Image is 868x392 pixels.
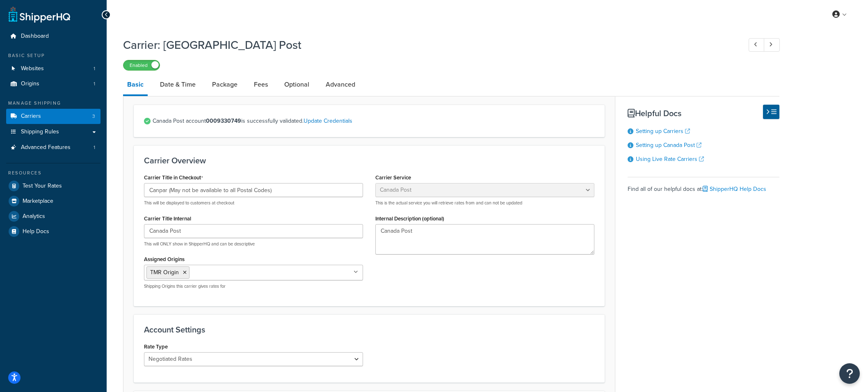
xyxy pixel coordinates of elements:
[94,144,95,151] span: 1
[628,109,779,118] h3: Helpful Docs
[153,115,594,127] span: Canada Post account is successfully validated.
[206,117,241,125] strong: 0009330749
[6,194,101,209] a: Marketplace
[636,141,701,149] a: Setting up Canada Post
[6,109,101,124] a: Carriers3
[6,61,101,76] li: Websites
[23,183,62,190] span: Test Your Rates
[21,128,59,135] span: Shipping Rules
[763,105,779,119] button: Hide Help Docs
[144,215,191,222] label: Carrier Title Internal
[6,61,101,76] a: Websites1
[23,198,53,205] span: Marketplace
[123,60,160,70] label: Enabled
[6,140,101,155] li: Advanced Features
[144,344,168,350] label: Rate Type
[6,224,101,239] a: Help Docs
[21,113,41,120] span: Carriers
[280,75,313,94] a: Optional
[6,76,101,92] a: Origins1
[21,33,49,40] span: Dashboard
[21,65,44,72] span: Websites
[6,100,101,107] div: Manage Shipping
[6,52,101,59] div: Basic Setup
[144,174,203,181] label: Carrier Title in Checkout
[375,215,444,222] label: Internal Description (optional)
[6,76,101,92] li: Origins
[144,200,363,206] p: This will be displayed to customers at checkout
[94,65,95,72] span: 1
[23,213,45,220] span: Analytics
[375,200,594,206] p: This is the actual service you will retrieve rates from and can not be updated
[6,109,101,124] li: Carriers
[156,75,200,94] a: Date & Time
[92,113,95,120] span: 3
[628,177,779,195] div: Find all of our helpful docs at:
[375,174,411,181] label: Carrier Service
[6,179,101,193] a: Test Your Rates
[322,75,359,94] a: Advanced
[764,38,780,52] a: Next Record
[839,363,860,384] button: Open Resource Center
[123,37,733,53] h1: Carrier: [GEOGRAPHIC_DATA] Post
[144,325,594,334] h3: Account Settings
[21,80,39,87] span: Origins
[6,29,101,44] a: Dashboard
[375,224,594,254] textarea: Canada Post
[144,156,594,165] h3: Carrier Overview
[636,155,704,163] a: Using Live Rate Carriers
[304,117,352,125] a: Update Credentials
[250,75,272,94] a: Fees
[144,256,185,262] label: Assigned Origins
[144,283,363,289] p: Shipping Origins this carrier gives rates for
[21,144,71,151] span: Advanced Features
[749,38,765,52] a: Previous Record
[23,228,49,235] span: Help Docs
[6,170,101,177] div: Resources
[6,140,101,155] a: Advanced Features1
[6,124,101,140] a: Shipping Rules
[94,80,95,87] span: 1
[208,75,242,94] a: Package
[144,241,363,247] p: This will ONLY show in ShipperHQ and can be descriptive
[636,127,690,135] a: Setting up Carriers
[6,209,101,224] a: Analytics
[150,268,179,277] span: TMR Origin
[123,75,148,96] a: Basic
[703,185,766,193] a: ShipperHQ Help Docs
